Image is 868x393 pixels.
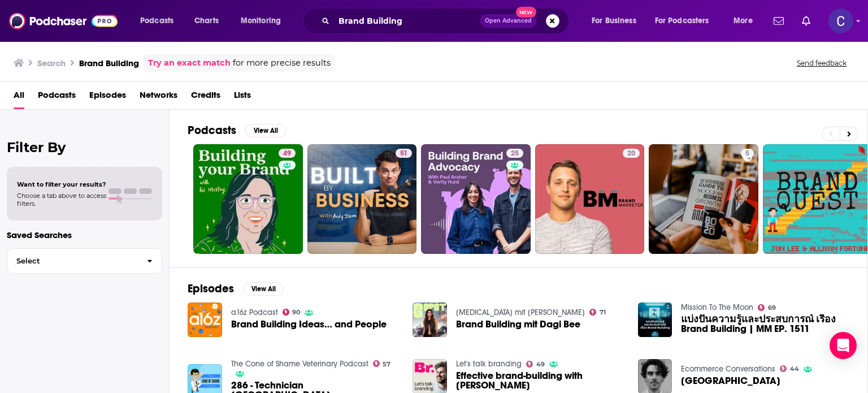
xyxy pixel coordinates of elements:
[148,57,231,70] a: Try an exact match
[793,58,850,68] button: Send feedback
[231,359,368,369] a: The Cone of Shame Veterinary Podcast
[456,319,580,329] a: Brand Building mit Dagi Bee
[681,376,780,386] a: Brand Building Is World Building
[188,123,236,137] h2: Podcasts
[780,365,799,372] a: 44
[536,362,545,367] span: 49
[413,303,447,337] img: Brand Building mit Dagi Bee
[456,308,585,317] a: G Spot mit Stefanie Giesinger
[589,309,606,316] a: 71
[233,12,296,30] button: open menu
[638,303,672,337] img: แบ่งปันความรู้และประสบการณ์ เรื่อง Brand Building | MM EP. 1511
[758,304,776,311] a: 69
[283,148,291,159] span: 49
[648,12,726,30] button: open menu
[830,332,857,359] div: Open Intercom Messenger
[373,360,391,367] a: 57
[234,86,251,109] a: Lists
[535,144,645,254] a: 20
[649,144,758,254] a: 5
[681,314,849,334] a: แบ่งปันความรู้และประสบการณ์ เรื่อง Brand Building | MM EP. 1511
[600,310,606,315] span: 71
[400,148,407,159] span: 51
[383,362,390,367] span: 57
[480,14,537,28] button: Open AdvancedNew
[828,8,853,33] span: Logged in as publicityxxtina
[38,86,76,109] span: Podcasts
[231,319,387,329] a: Brand Building Ideas… and People
[231,308,278,317] a: a16z Podcast
[14,86,24,109] a: All
[592,13,636,29] span: For Business
[769,11,788,31] a: Show notifications dropdown
[307,144,417,254] a: 51
[485,18,532,24] span: Open Advanced
[456,371,624,390] a: Effective brand-building with Grace Kite
[334,12,480,30] input: Search podcasts, credits, & more...
[828,8,853,33] img: User Profile
[283,309,301,316] a: 90
[79,58,139,68] h3: Brand Building
[37,58,66,68] h3: Search
[584,12,650,30] button: open menu
[243,282,284,296] button: View All
[623,149,640,158] a: 20
[292,310,300,315] span: 90
[681,376,780,386] span: [GEOGRAPHIC_DATA]
[655,13,709,29] span: For Podcasters
[506,149,523,158] a: 25
[7,139,162,156] h2: Filter By
[526,361,545,368] a: 49
[132,12,188,30] button: open menu
[241,13,281,29] span: Monitoring
[233,57,331,70] span: for more precise results
[828,8,853,33] button: Show profile menu
[193,144,303,254] a: 49
[279,149,296,158] a: 49
[681,364,775,374] a: Ecommerce Conversations
[768,305,776,310] span: 69
[314,8,580,34] div: Search podcasts, credits, & more...
[511,148,519,159] span: 25
[191,86,220,109] a: Credits
[456,371,624,390] span: Effective brand-building with [PERSON_NAME]
[17,180,106,188] span: Want to filter your results?
[7,248,162,274] button: Select
[396,149,412,158] a: 51
[741,149,754,158] a: 5
[194,13,219,29] span: Charts
[790,366,799,372] span: 44
[726,12,767,30] button: open menu
[17,192,106,208] span: Choose a tab above to access filters.
[245,124,286,137] button: View All
[7,230,162,240] p: Saved Searches
[89,86,126,109] a: Episodes
[140,86,177,109] a: Networks
[421,144,531,254] a: 25
[7,257,138,265] span: Select
[188,282,284,296] a: EpisodesView All
[745,148,749,159] span: 5
[9,10,118,32] img: Podchaser - Follow, Share and Rate Podcasts
[456,359,522,369] a: Let's talk branding
[681,303,753,312] a: Mission To The Moon
[188,303,222,337] img: Brand Building Ideas… and People
[516,7,536,18] span: New
[797,11,815,31] a: Show notifications dropdown
[187,12,225,30] a: Charts
[734,13,753,29] span: More
[627,148,635,159] span: 20
[188,282,234,296] h2: Episodes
